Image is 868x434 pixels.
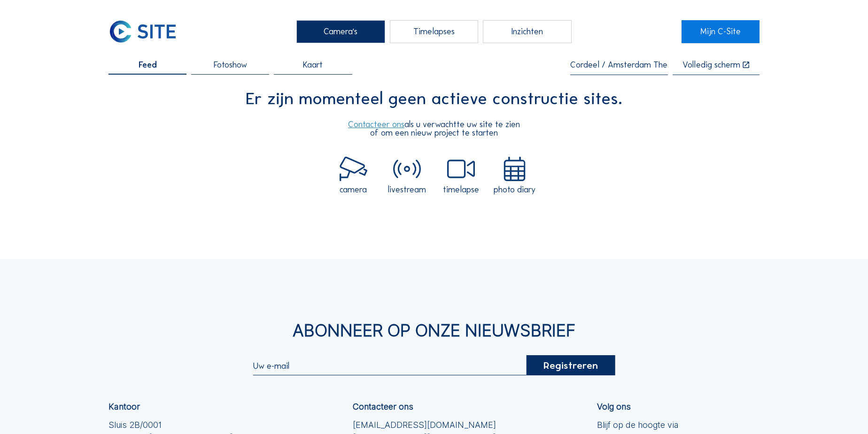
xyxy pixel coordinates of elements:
[527,355,615,375] div: Registreren
[388,185,426,194] div: livestream
[348,120,520,137] div: als u verwachtte uw site te zien of om een nieuw project te starten
[108,20,177,43] img: C-SITE Logo
[682,20,759,43] a: Mijn C-Site
[303,61,323,69] span: Kaart
[494,185,535,194] div: photo diary
[214,61,247,69] span: Fotoshow
[501,157,528,181] img: camera
[483,20,571,43] div: Inzichten
[108,20,186,43] a: C-SITE Logo
[682,61,740,69] div: Volledig scherm
[353,419,496,431] a: [EMAIL_ADDRESS][DOMAIN_NAME]
[108,403,140,411] div: Kantoor
[390,20,478,43] div: Timelapses
[253,361,527,371] input: Uw e-mail
[139,61,157,69] span: Feed
[246,90,622,107] div: Er zijn momenteel geen actieve constructie sites.
[447,157,475,181] img: camera
[443,185,479,194] div: timelapse
[108,322,759,339] div: Abonneer op onze nieuwsbrief
[353,403,413,411] div: Contacteer ons
[348,119,404,129] a: Contacteer ons
[597,403,631,411] div: Volg ons
[296,20,385,43] div: Camera's
[340,157,367,181] img: camera
[340,185,367,194] div: camera
[393,157,421,181] img: camera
